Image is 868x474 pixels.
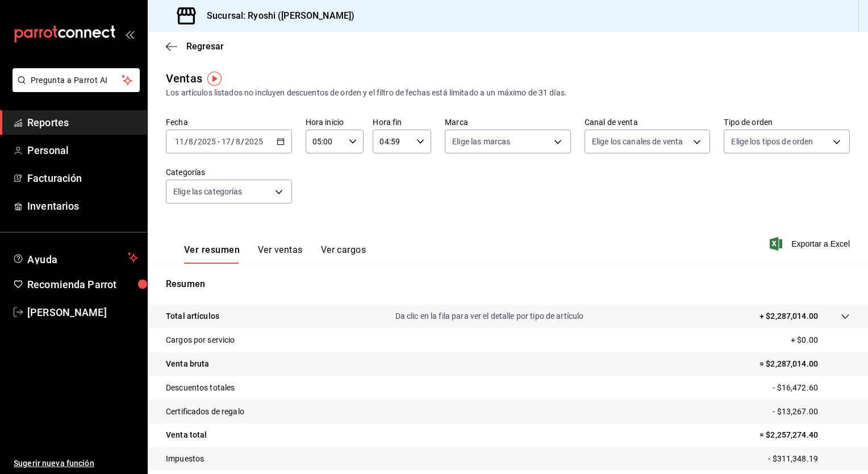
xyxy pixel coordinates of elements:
p: Resumen [166,277,850,291]
label: Hora inicio [306,118,364,126]
div: Ventas [166,70,202,87]
button: Ver ventas [258,244,303,264]
span: Facturación [27,171,138,186]
input: ---- [244,137,264,146]
span: Elige las categorías [173,186,243,197]
label: Canal de venta [585,118,711,126]
input: ---- [197,137,216,146]
img: Tooltip marker [207,72,222,86]
p: Cargos por servicio [166,334,235,346]
label: Hora fin [373,118,431,126]
p: Da clic en la fila para ver el detalle por tipo de artículo [395,310,584,322]
span: / [185,137,188,146]
input: -- [188,137,194,146]
p: = $2,257,274.40 [759,429,850,441]
p: + $2,287,014.00 [759,310,818,322]
p: Total artículos [166,310,219,322]
label: Marca [445,118,571,126]
span: / [241,137,244,146]
button: Pregunta a Parrot AI [12,68,140,92]
div: navigation tabs [184,244,366,264]
a: Pregunta a Parrot AI [8,82,140,94]
span: Personal [27,143,138,158]
button: Ver resumen [184,244,240,264]
label: Fecha [166,118,292,126]
button: Exportar a Excel [772,237,850,251]
span: Inventarios [27,198,138,214]
span: / [231,137,235,146]
span: Elige los tipos de orden [731,136,813,147]
input: -- [174,137,185,146]
label: Tipo de orden [724,118,850,126]
p: Certificados de regalo [166,406,244,418]
p: Venta bruta [166,358,209,370]
button: Regresar [166,41,224,52]
button: Ver cargos [321,244,366,264]
label: Categorías [166,168,292,176]
span: / [194,137,197,146]
span: [PERSON_NAME] [27,305,138,320]
input: -- [221,137,231,146]
input: -- [235,137,241,146]
p: - $16,472.60 [773,382,850,394]
span: Reportes [27,115,138,130]
span: Sugerir nueva función [14,458,138,469]
p: = $2,287,014.00 [759,358,850,370]
span: - [218,137,220,146]
p: Impuestos [166,453,204,465]
p: Descuentos totales [166,382,235,394]
span: Elige las marcas [452,136,510,147]
span: Pregunta a Parrot AI [31,74,122,86]
span: Ayuda [27,251,123,264]
p: Venta total [166,429,207,441]
div: Los artículos listados no incluyen descuentos de orden y el filtro de fechas está limitado a un m... [166,87,850,99]
h3: Sucursal: Ryoshi ([PERSON_NAME]) [198,9,354,23]
span: Elige los canales de venta [592,136,683,147]
span: Recomienda Parrot [27,277,138,292]
span: Regresar [186,41,224,52]
p: - $13,267.00 [773,406,850,418]
p: - $311,348.19 [768,453,850,465]
button: open_drawer_menu [125,30,134,39]
p: + $0.00 [791,334,850,346]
